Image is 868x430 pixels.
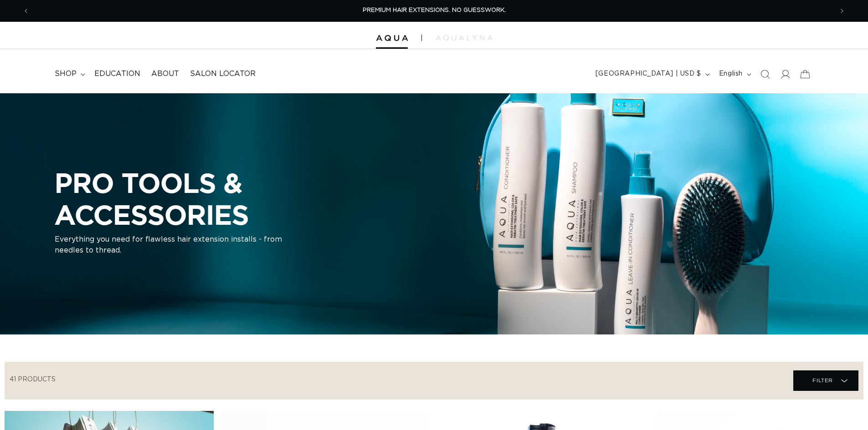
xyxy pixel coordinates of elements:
[89,64,146,84] a: Education
[151,69,179,79] span: About
[55,167,401,230] h2: PRO TOOLS & ACCESSORIES
[832,2,852,20] button: Next announcement
[49,64,89,84] summary: shop
[16,2,36,20] button: Previous announcement
[590,66,714,83] button: [GEOGRAPHIC_DATA] | USD $
[719,69,743,79] span: English
[363,7,506,13] span: PREMIUM HAIR EXTENSIONS. NO GUESSWORK.
[55,234,282,256] p: Everything you need for flawless hair extension installs - from needles to thread.
[190,69,256,79] span: Salon Locator
[185,64,261,84] a: Salon Locator
[376,35,408,41] img: Aqua Hair Extensions
[596,69,701,79] span: [GEOGRAPHIC_DATA] | USD $
[94,69,140,79] span: Education
[146,64,185,84] a: About
[793,370,858,391] summary: Filter
[755,64,775,84] summary: Search
[55,69,77,79] span: shop
[714,66,755,83] button: English
[436,35,493,40] img: aqualyna.com
[812,372,833,389] span: Filter
[10,376,56,383] span: 41 products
